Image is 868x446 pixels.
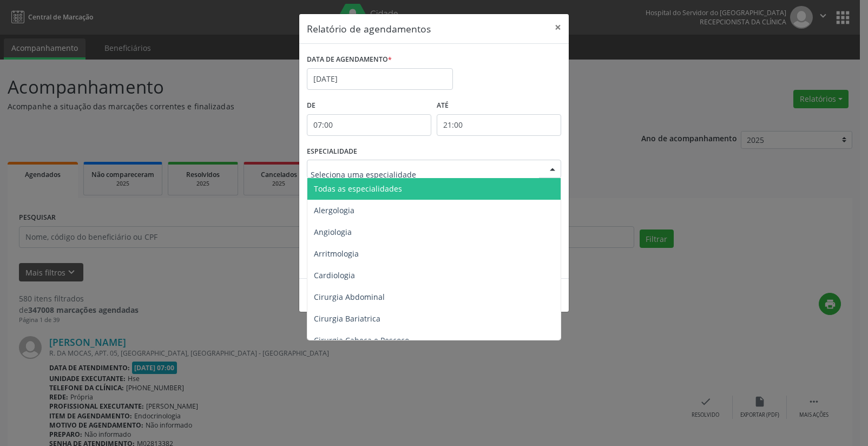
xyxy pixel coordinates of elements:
label: ATÉ [437,97,561,114]
h5: Relatório de agendamentos [307,22,431,36]
input: Selecione uma data ou intervalo [307,68,453,90]
span: Angiologia [314,227,352,237]
input: Seleciona uma especialidade [311,163,539,185]
span: Todas as especialidades [314,183,402,194]
input: Selecione o horário final [437,114,561,136]
span: Cardiologia [314,270,355,280]
label: DATA DE AGENDAMENTO [307,51,392,68]
input: Selecione o horário inicial [307,114,431,136]
span: Cirurgia Bariatrica [314,313,380,324]
span: Alergologia [314,205,354,215]
span: Arritmologia [314,248,359,259]
label: ESPECIALIDADE [307,143,357,160]
span: Cirurgia Abdominal [314,292,385,302]
span: Cirurgia Cabeça e Pescoço [314,335,409,345]
label: De [307,97,431,114]
button: Close [547,14,569,41]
